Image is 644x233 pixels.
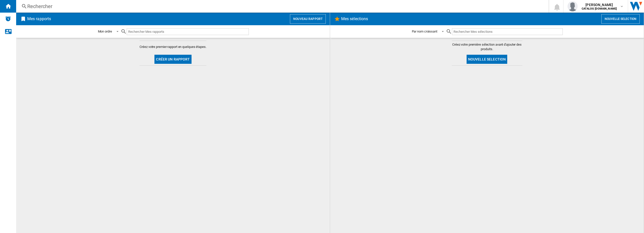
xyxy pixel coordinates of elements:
[412,30,437,33] div: Par nom croissant
[582,7,617,10] b: CATALOG [DOMAIN_NAME]
[5,16,11,22] img: alerts-logo.svg
[98,30,112,33] div: Mon ordre
[140,45,206,49] span: Créez votre premier rapport en quelques étapes.
[452,28,563,35] input: Rechercher Mes sélections
[340,14,369,24] h2: Mes sélections
[582,2,617,7] span: [PERSON_NAME]
[601,14,640,24] button: Nouvelle selection
[154,55,191,64] button: Créer un rapport
[467,55,507,64] button: Nouvelle selection
[568,1,578,11] img: profile.jpg
[452,42,522,51] span: Créez votre première sélection avant d'ajouter des produits.
[290,14,326,24] button: Nouveau rapport
[27,3,535,10] div: Rechercher
[127,28,249,35] input: Rechercher Mes rapports
[26,14,52,24] h2: Mes rapports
